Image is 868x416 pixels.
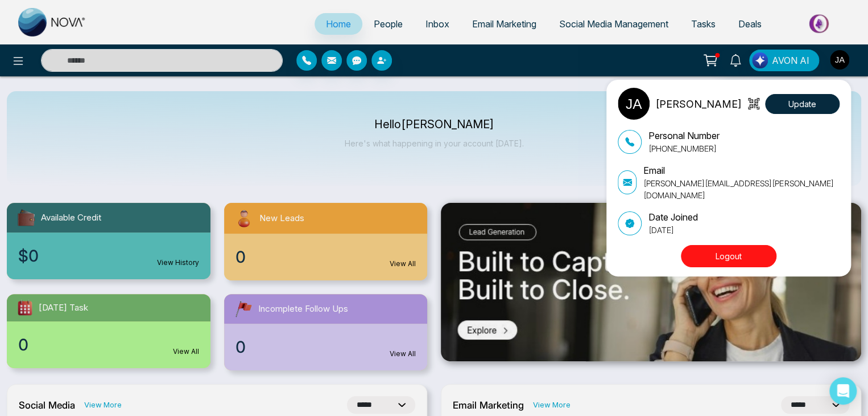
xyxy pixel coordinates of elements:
[648,224,698,236] p: [DATE]
[655,96,742,112] p: [PERSON_NAME]
[829,377,857,405] div: Open Intercom Messenger
[643,177,840,201] p: [PERSON_NAME][EMAIL_ADDRESS][PERSON_NAME][DOMAIN_NAME]
[765,94,840,114] button: Update
[648,142,720,154] p: [PHONE_NUMBER]
[648,210,698,224] p: Date Joined
[681,245,776,267] button: Logout
[643,164,840,177] p: Email
[648,129,720,142] p: Personal Number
